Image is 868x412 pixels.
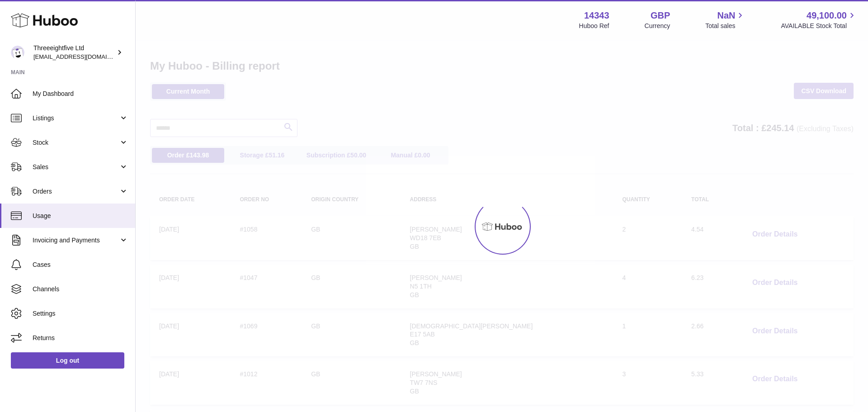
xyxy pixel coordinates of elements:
[33,212,128,220] span: Usage
[33,187,119,196] span: Orders
[33,334,128,342] span: Returns
[33,44,115,61] div: Threeeightfive Ltd
[33,138,119,147] span: Stock
[33,236,119,245] span: Invoicing and Payments
[645,22,670,30] div: Currency
[33,163,119,171] span: Sales
[579,22,609,30] div: Huboo Ref
[781,22,857,30] span: AVAILABLE Stock Total
[33,260,128,269] span: Cases
[807,9,847,22] span: 49,100.00
[33,309,128,318] span: Settings
[33,53,133,60] span: [EMAIL_ADDRESS][DOMAIN_NAME]
[11,352,124,369] a: Log out
[33,90,128,98] span: My Dashboard
[11,46,24,59] img: internalAdmin-14343@internal.huboo.com
[705,22,745,30] span: Total sales
[705,9,745,30] a: NaN Total sales
[781,9,857,30] a: 49,100.00 AVAILABLE Stock Total
[33,114,119,123] span: Listings
[651,9,670,22] strong: GBP
[33,285,128,294] span: Channels
[717,9,735,22] span: NaN
[584,9,609,22] strong: 14343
